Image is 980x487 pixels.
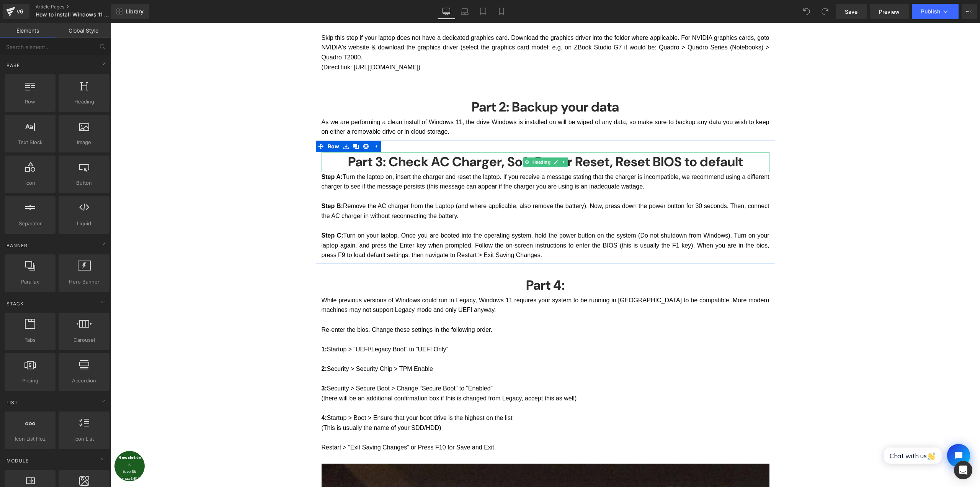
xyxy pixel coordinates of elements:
[912,4,959,19] button: Publish
[7,98,53,106] span: Row
[56,23,111,38] a: Global Style
[36,11,109,18] span: How to install Windows 11 on a Lenovo laptop
[211,302,659,312] p: Re-enter the bios. Change these settings in the following order.
[211,362,216,369] span: 3:
[211,371,659,380] p: (there will be an additional confirmation box if this is changed from Legacy, accept this as well)
[921,8,940,15] span: Publish
[7,179,53,187] span: Icon
[962,4,977,19] button: More
[211,361,659,371] p: Security > Secure Boot > Change “Secure Boot” to “Enabled”
[211,178,659,198] p: Remove the AC charger from the Laptop (and where applicable, also remove the battery). Now, press...
[7,377,53,385] span: Pricing
[7,336,53,344] span: Tabs
[250,118,260,129] a: Remove Row
[456,4,474,19] a: Laptop
[6,62,21,69] span: Base
[240,118,250,129] a: Clone Row
[211,323,216,330] span: 1:
[211,321,659,331] p: Startup > “UEFI/Legacy Boot” to “UEFI Only”
[211,180,232,186] span: Step B:
[211,74,659,94] h3: Part 2: Backup your data
[492,4,511,19] a: Mobile
[61,435,107,443] span: Icon List
[211,149,659,169] p: Turn the laptop on, insert the charger and reset the laptop. If you receive a message stating tha...
[6,300,24,307] span: Stack
[126,8,144,15] span: Library
[449,134,457,144] a: Expand / Collapse
[6,399,19,406] span: List
[211,400,659,410] p: (This is usually the name of your SDD/HDD)
[230,118,240,129] a: Save row
[211,272,659,292] p: While previous versions of Windows could run in Legacy, Windows 11 requires your system to be run...
[211,392,216,398] span: 4:
[211,151,232,157] span: Step A:
[6,457,29,464] span: Module
[211,341,659,351] p: Security > Security Chip > TPM Enable
[845,8,857,16] span: Save
[211,39,659,49] p: (Direct link: [URL][DOMAIN_NAME])
[111,4,149,19] a: New Library
[437,4,456,19] a: Desktop
[215,118,231,129] span: Row
[211,209,233,216] span: Step C:
[7,220,53,228] span: Separator
[36,4,124,10] a: Article Pages
[61,179,107,187] span: Button
[3,4,29,19] a: v6
[260,118,270,129] a: Expand / Collapse
[61,220,107,228] span: Liquid
[211,420,659,430] p: Restart > “Exit Saving Changes” or Press F10 for Save and Exit
[879,8,900,16] span: Preview
[211,253,659,272] h3: Part 4:
[211,343,216,349] span: 2:
[474,4,492,19] a: Tablet
[61,278,107,286] span: Hero Banner
[7,278,53,286] span: Parallax
[870,4,909,19] a: Preview
[954,461,972,479] div: Open Intercom Messenger
[61,377,107,385] span: Accordion
[211,10,659,39] p: Skip this step if your laptop does not have a dedicated graphics card. Download the graphics driv...
[420,134,441,144] span: Heading
[61,138,107,146] span: Image
[15,7,25,16] div: v6
[817,4,833,19] button: Redo
[61,98,107,106] span: Heading
[211,390,659,400] p: Startup > Boot > Ensure that your boot drive is the highest on the list
[61,336,107,344] span: Carousel
[211,94,659,114] p: As we are performing a clean install of Windows 11, the drive Windows is installed on will be wip...
[6,242,28,249] span: Banner
[761,410,869,464] iframe: Tidio Chat
[211,208,659,237] p: Turn on your laptop. Once you are booted into the operating system, hold the power button on the ...
[799,4,814,19] button: Undo
[7,435,53,443] span: Icon List Hoz
[7,138,53,146] span: Text Block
